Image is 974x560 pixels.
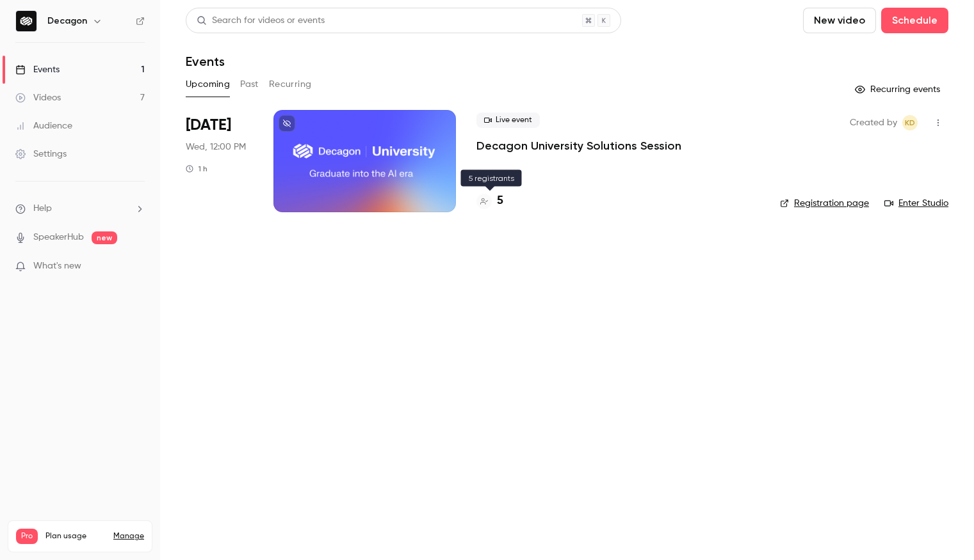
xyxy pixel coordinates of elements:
span: Pro [16,529,38,544]
iframe: Noticeable Trigger [129,261,145,272]
img: Decagon [16,11,37,31]
li: help-dropdown-opener [15,202,145,215]
span: [DATE] [186,115,231,136]
span: new [92,231,117,244]
span: Wed, 12:00 PM [186,141,246,153]
div: Audience [15,120,72,132]
span: Live event [476,113,540,128]
h1: Events [186,54,225,69]
button: Recurring events [849,79,948,100]
span: Plan usage [45,531,106,541]
button: Past [240,74,259,95]
span: What's new [33,260,81,273]
span: Help [33,202,52,215]
span: Created by [850,115,897,130]
a: 5 [476,192,503,210]
div: Search for videos or events [197,14,325,27]
div: Settings [15,148,67,160]
a: Registration page [780,197,869,210]
div: Sep 24 Wed, 12:00 PM (America/Los Angeles) [186,110,253,212]
a: Enter Studio [884,197,948,210]
a: SpeakerHub [33,231,84,244]
button: New video [803,8,876,33]
h4: 5 [497,192,503,210]
button: Upcoming [186,74,230,95]
div: Events [15,63,60,76]
button: Recurring [269,74,312,95]
h6: Decagon [47,15,87,27]
button: Schedule [881,8,948,33]
span: Kyra D'Onofrio [902,115,918,130]
span: KD [905,115,915,130]
div: 1 h [186,164,207,174]
div: Videos [15,91,61,104]
a: Decagon University Solutions Session [476,138,681,153]
a: Manage [113,531,144,541]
